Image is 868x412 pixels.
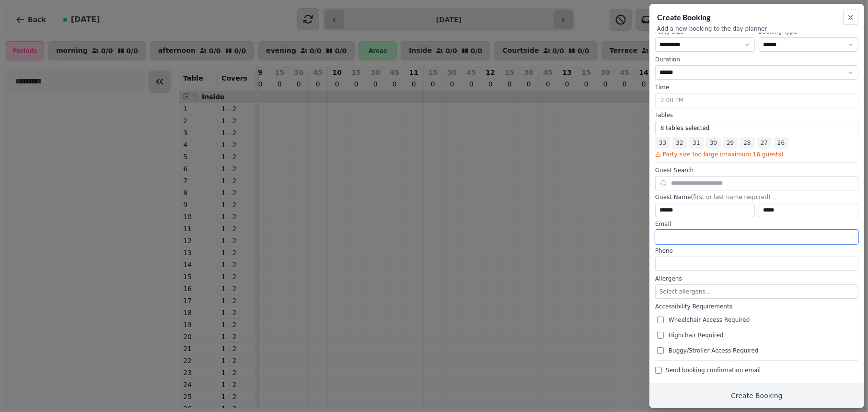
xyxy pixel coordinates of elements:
span: 33 [655,137,670,149]
label: Duration [655,56,858,63]
label: Guest Search [655,166,858,174]
span: 28 [740,137,754,149]
label: Guest Name [655,193,858,201]
button: Select allergens... [655,284,858,299]
input: Send booking confirmation email [655,367,662,374]
span: Select allergens... [660,288,711,295]
h2: Create Booking [657,12,856,23]
span: Highchair Required [669,331,724,339]
button: Create Booking [649,383,864,408]
span: 30 [706,137,721,149]
label: Time [655,83,858,91]
label: Allergens [655,275,858,283]
span: (first or last name required) [691,194,770,200]
input: Wheelchair Access Required [657,317,664,323]
label: Tables [655,111,858,119]
label: Email [655,220,858,228]
button: 2:00 PM [655,93,858,107]
span: 31 [689,137,704,149]
span: 32 [672,137,687,149]
span: Party size too large (maximum 16 guests) [663,151,784,158]
button: 8 tables selected [655,121,858,135]
span: 26 [774,137,788,149]
input: Buggy/Stroller Access Required [657,347,664,354]
span: 29 [723,137,738,149]
p: Add a new booking to the day planner [657,25,856,33]
span: 27 [757,137,772,149]
span: Send booking confirmation email [666,366,761,374]
label: Accessibility Requirements [655,303,858,310]
span: Wheelchair Access Required [669,316,750,324]
span: Buggy/Stroller Access Required [669,347,759,354]
input: Highchair Required [657,332,664,339]
label: Phone [655,247,858,255]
